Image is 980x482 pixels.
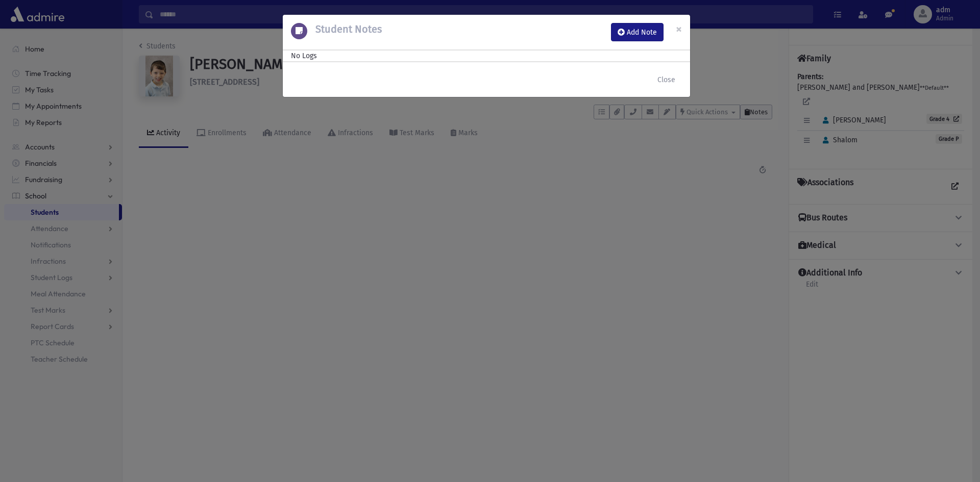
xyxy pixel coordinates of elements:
span: × [676,22,682,36]
h5: Student Notes [307,23,382,35]
button: Close [668,15,690,43]
div: No Logs [291,50,682,61]
button: Add Note [611,23,664,41]
button: Close [651,70,682,89]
